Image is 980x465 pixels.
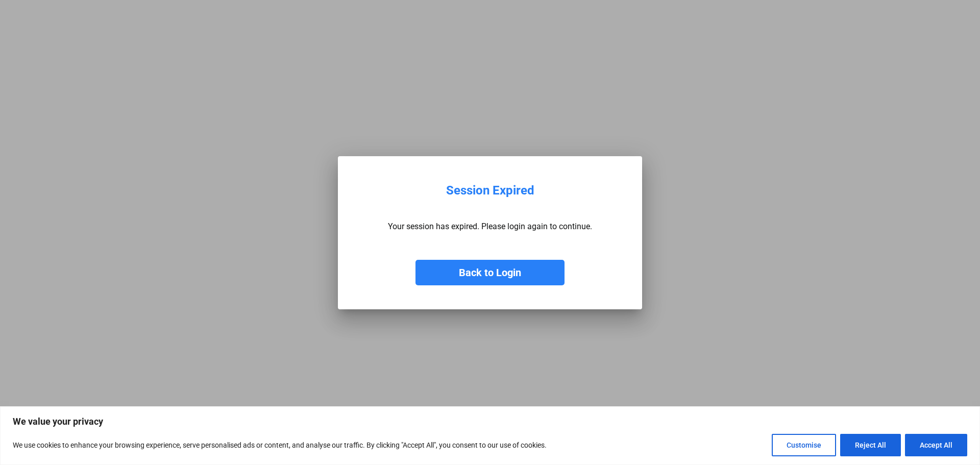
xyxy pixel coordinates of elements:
[415,260,565,285] button: Back to Login
[446,183,534,198] div: Session Expired
[905,434,967,456] button: Accept All
[13,439,547,451] p: We use cookies to enhance your browsing experience, serve personalised ads or content, and analys...
[388,222,592,231] p: Your session has expired. Please login again to continue.
[13,415,967,428] p: We value your privacy
[840,434,901,456] button: Reject All
[772,434,836,456] button: Customise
